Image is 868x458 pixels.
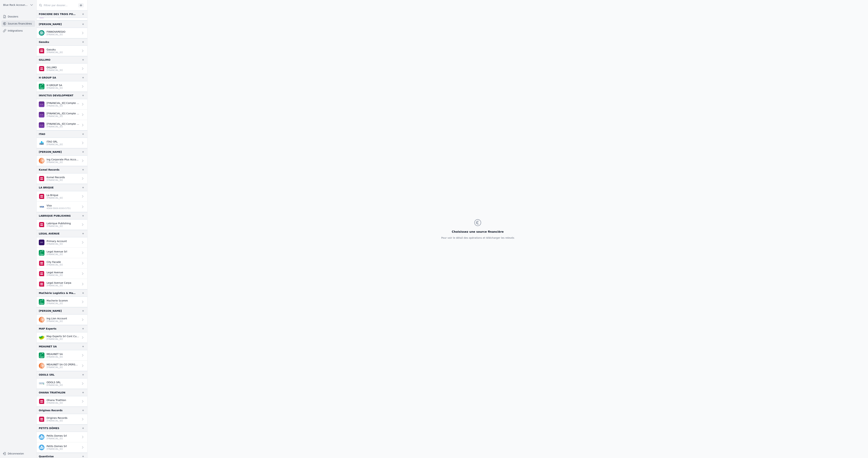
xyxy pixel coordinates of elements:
p: Origines Records [47,416,67,420]
p: [FINANCIAL_ID] Compte Go [PERSON_NAME] [47,122,80,126]
img: BNP_BE_BUSINESS_GEBABEBB.png [39,84,44,89]
p: [FINANCIAL_ID] [47,253,67,256]
p: Legal Avenue Srl [47,250,67,253]
div: LABRIQUE PUBLISHING [39,214,71,218]
p: Petits Domes Srl [47,434,67,438]
img: FINTRO_BE_BUSINESS_GEBABEBB.png [39,381,44,386]
img: BNP_BE_BUSINESS_GEBABEBB.png [39,250,44,256]
img: BNP_BE_BUSINESS_GEBABEBB.png [39,352,44,358]
a: Visa 4569-59XX-XXXX-5751 [37,202,87,212]
p: [FINANCIAL_ID] [47,437,67,440]
p: Legal Avenue [47,271,63,274]
a: Legal Avenue Carpa [FINANCIAL_ID] [37,279,87,289]
div: LA BRIQUE [39,185,54,190]
div: MaChérie Logistics & Management Services [39,291,76,295]
p: [FINANCIAL_ID] [47,161,80,164]
a: Primary Account [FINANCIAL_ID] [37,237,87,248]
p: [FINANCIAL_ID] [47,274,63,277]
button: Déconnexion [1,451,35,456]
p: [FINANCIAL_ID] [47,448,67,450]
p: FINNOVAREGIO [47,30,65,34]
img: CBC_CREGBEBB.png [39,140,44,146]
img: visa.png [39,204,44,210]
div: FONCIERE DES TROIS PONTS [39,12,76,16]
p: ODOLS SRL [47,381,63,384]
p: [FINANCIAL_ID] [47,143,63,146]
a: Legal Avenue Srl [FINANCIAL_ID] [37,248,87,258]
p: Kxmel Records [47,176,65,179]
div: Gasuku [39,40,49,44]
button: Blue Rock Accounting [1,2,35,8]
p: City Facade [47,260,63,264]
a: ITAO SRL [FINANCIAL_ID] [37,138,87,148]
div: LEGAL AVENUE [39,231,60,236]
img: belfius.png [39,271,44,276]
img: BEOBANK_CTBKBEBX.png [39,122,44,128]
a: Intégrations [1,28,35,34]
p: Ing Corporate Plus Account [47,158,80,161]
img: BEOBANK_CTBKBEBX.png [39,112,44,117]
a: [FINANCIAL_ID] Compte Go [PERSON_NAME] [FINANCIAL_ID] [37,99,87,110]
img: AION_BMPBBEBBXXX.png [39,240,44,245]
a: City Facade [FINANCIAL_ID] [37,258,87,269]
p: [FINANCIAL_ID] [47,115,80,118]
a: MEAUNET SA [FINANCIAL_ID] [37,350,87,361]
a: H GROUP SA [FINANCIAL_ID] [37,81,87,92]
img: belfius.png [39,260,44,266]
img: ing.png [39,317,44,323]
img: belfius.png [39,48,44,54]
p: Legal Avenue Carpa [47,281,71,285]
p: [FINANCIAL_ID] [47,87,63,89]
img: belfius.png [39,281,44,287]
a: [FINANCIAL_ID] Compte Business Package Invictus Development [FINANCIAL_ID] [37,110,87,120]
img: crelan.png [39,335,44,340]
p: [FINANCIAL_ID] [47,33,65,36]
p: La Brique [47,193,63,197]
p: [FINANCIAL_ID] [47,197,63,199]
p: ITAO SRL [47,140,63,143]
div: GILLIMO [39,58,50,62]
img: belfius.png [39,399,44,404]
p: Gasuku [47,48,63,51]
div: INVICTUS DEVELOPMENT [39,93,73,98]
div: Origines Records [39,408,63,412]
p: [FINANCIAL_ID] [47,302,68,305]
p: [FINANCIAL_ID] Compte Go [PERSON_NAME] [47,101,80,105]
p: MEAUNET SA [47,352,63,356]
div: [PERSON_NAME] [39,22,62,26]
p: Ohana Triathlon [47,398,66,402]
img: belfius.png [39,66,44,71]
a: Ing Corporate Plus Account [FINANCIAL_ID] [37,156,87,166]
a: Gasuku [FINANCIAL_ID] [37,46,87,56]
span: Blue Rock Accounting [3,3,28,7]
a: ODOLS SRL [FINANCIAL_ID] [37,378,87,389]
div: [PERSON_NAME] [39,150,62,154]
div: ITAO [39,132,45,136]
img: kbc.png [39,434,44,440]
p: Ing Lion Account [47,317,67,320]
img: belfius.png [39,194,44,199]
img: belfius.png [39,176,44,181]
p: 4569-59XX-XXXX-5751 [47,207,71,210]
div: [PERSON_NAME] [39,309,62,313]
img: triodosbank.png [39,30,44,36]
a: Petits Domes Srl [FINANCIAL_ID] [37,432,87,442]
img: belfius.png [39,416,44,422]
div: OHANA TRIATHLON [39,390,65,395]
p: Primary Account [47,239,67,243]
p: [FINANCIAL_ID] [47,51,63,54]
a: Sources financières [1,20,35,27]
p: [FINANCIAL_ID] [47,104,80,107]
p: [FINANCIAL_ID] [47,125,80,128]
a: Origines Records [FINANCIAL_ID] [37,414,87,424]
p: [FINANCIAL_ID] [47,384,63,387]
a: GILLIMO [FINANCIAL_ID] [37,64,87,74]
p: [FINANCIAL_ID] [47,402,66,404]
div: PETITS DÔMES [39,426,59,430]
img: belfius.png [39,222,44,227]
a: Kxmel Records [FINANCIAL_ID] [37,173,87,184]
a: Ing Lion Account [FINANCIAL_ID] [37,315,87,325]
p: [FINANCIAL_ID] Compte Business Package Invictus Development [47,112,80,115]
input: Filtrer par dossier... [37,2,77,8]
a: Labrique Publishing [FINANCIAL_ID] [37,219,87,230]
